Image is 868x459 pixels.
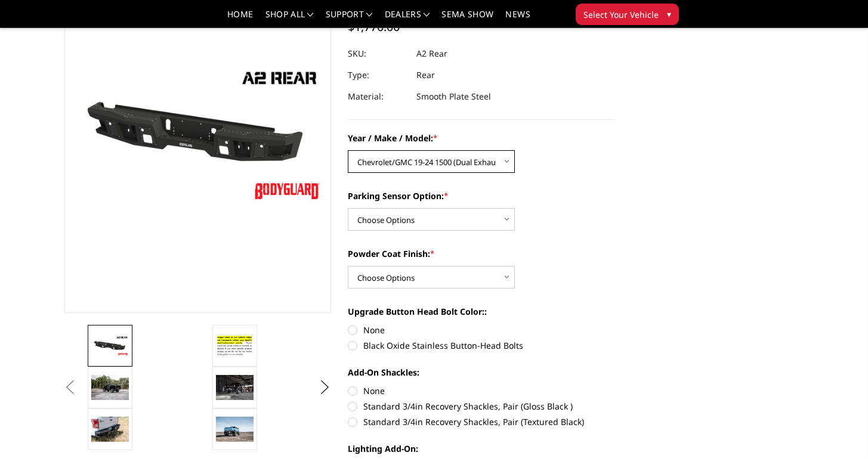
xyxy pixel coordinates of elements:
[348,43,407,64] dt: SKU:
[348,86,407,107] dt: Material:
[216,417,254,442] img: A2 Series - Rear Bumper
[348,324,615,336] label: None
[91,417,129,442] img: A2 Series - Rear Bumper
[667,8,671,20] span: ▾
[576,4,679,25] button: Select Your Vehicle
[416,64,435,86] dd: Rear
[227,10,253,27] a: Home
[348,64,407,86] dt: Type:
[216,333,254,359] img: A2 Series - Rear Bumper
[348,384,615,397] label: None
[91,335,129,356] img: A2 Series - Rear Bumper
[385,10,430,27] a: Dealers
[441,10,493,27] a: SEMA Show
[348,400,615,413] label: Standard 3/4in Recovery Shackles, Pair (Gloss Black )
[91,375,129,400] img: A2 Series - Rear Bumper
[505,10,530,27] a: News
[348,339,615,352] label: Black Oxide Stainless Button-Head Bolts
[265,10,314,27] a: shop all
[348,247,615,260] label: Powder Coat Finish:
[348,305,615,318] label: Upgrade Button Head Bolt Color::
[348,190,615,202] label: Parking Sensor Option:
[61,379,79,396] button: Previous
[216,375,254,400] img: A2 Series - Rear Bumper
[416,43,447,64] dd: A2 Rear
[348,415,615,428] label: Standard 3/4in Recovery Shackles, Pair (Textured Black)
[416,86,491,107] dd: Smooth Plate Steel
[348,366,615,379] label: Add-On Shackles:
[316,379,334,396] button: Next
[348,132,615,144] label: Year / Make / Model:
[326,10,373,27] a: Support
[348,442,615,455] label: Lighting Add-On:
[583,8,659,21] span: Select Your Vehicle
